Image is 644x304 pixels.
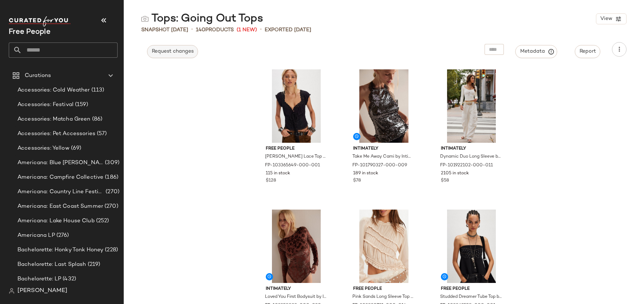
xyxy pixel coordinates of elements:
[347,69,420,143] img: 101790327_009_a
[196,27,205,33] span: 140
[17,101,74,109] span: Accessories: Festival
[104,188,119,196] span: (270)
[17,173,103,182] span: Americana: Campfire Collective
[440,154,502,160] span: Dynamic Duo Long Sleeve by Intimately at Free People in White, Size: XS/S
[266,286,327,292] span: Intimately
[600,16,612,22] span: View
[575,45,600,58] button: Report
[141,15,149,23] img: svg%3e
[266,178,276,184] span: $128
[265,26,311,34] p: Exported [DATE]
[237,26,257,34] span: (1 New)
[441,178,449,184] span: $58
[17,260,86,269] span: Bachelorette: Last Splash
[579,49,596,54] span: Report
[520,48,553,55] span: Metadata
[17,159,103,167] span: Americana: Blue [PERSON_NAME] Baby
[61,275,76,283] span: (432)
[90,86,104,94] span: (113)
[17,115,91,123] span: Accessories: Matcha Green
[9,28,51,36] span: Current Company Name
[260,25,262,34] span: •
[266,170,290,177] span: 115 in stock
[352,162,407,169] span: FP-101790327-000-009
[196,26,234,34] div: Products
[191,25,193,34] span: •
[95,130,107,138] span: (57)
[151,49,194,54] span: Request changes
[17,130,95,138] span: Accessories: Pet Accessories
[86,260,100,269] span: (219)
[440,294,502,300] span: Studded Dreamer Tube Top by Free People in Black, Size: L
[17,144,70,153] span: Accessories: Yellow
[70,144,82,153] span: (69)
[141,26,188,34] span: Snapshot [DATE]
[353,286,415,292] span: Free People
[74,101,88,109] span: (159)
[515,45,557,58] button: Metadata
[91,115,103,123] span: (86)
[103,173,118,182] span: (186)
[17,246,103,254] span: Bachelorette: Honky Tonk Honey
[17,188,104,196] span: Americana: Country Line Festival
[25,72,51,80] span: Curations
[596,13,627,24] button: View
[260,69,333,143] img: 103365649_001_a
[435,210,508,283] img: 103869558_001_c
[440,162,493,169] span: FP-101922102-000-011
[441,286,502,292] span: Free People
[9,16,71,27] img: cfy_white_logo.C9jOOHJF.svg
[17,217,95,225] span: Americana: Lake House Club
[17,231,55,240] span: Americana LP
[353,146,415,152] span: Intimately
[441,146,502,152] span: Intimately
[17,86,90,94] span: Accessories: Cold Weather
[17,287,67,295] span: [PERSON_NAME]
[103,159,119,167] span: (309)
[435,69,508,143] img: 101922102_011_c
[260,210,333,283] img: 103358883_020_a
[353,170,378,177] span: 189 in stock
[9,288,15,294] img: svg%3e
[103,202,118,211] span: (270)
[103,246,118,254] span: (228)
[347,210,420,283] img: 103820791_014_c
[17,202,103,211] span: Americana: East Coast Summer
[265,154,327,160] span: [PERSON_NAME] Lace Top by Free People in Black, Size: XS
[147,45,198,58] button: Request changes
[352,154,414,160] span: Take Me Away Cami by Intimately at Free People in Black, Size: S
[55,231,69,240] span: (276)
[141,12,263,26] div: Tops: Going Out Tops
[353,178,361,184] span: $78
[352,294,414,300] span: Pink Sands Long Sleeve Top by Free People in Tan, Size: M
[441,170,469,177] span: 2105 in stock
[266,146,327,152] span: Free People
[265,162,320,169] span: FP-103365649-000-001
[95,217,109,225] span: (252)
[265,294,327,300] span: Loved You First Bodysuit by Intimately at Free People in Brown, Size: XL
[17,275,61,283] span: Bachelorette: LP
